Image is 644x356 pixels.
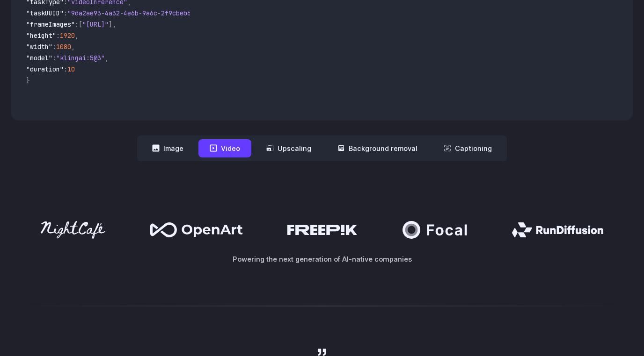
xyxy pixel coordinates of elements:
[52,43,56,51] span: :
[60,31,75,40] span: 1920
[71,43,75,51] span: ,
[112,20,116,28] span: ,
[26,31,56,40] span: "height"
[255,139,322,157] button: Upscaling
[432,139,503,157] button: Captioning
[67,65,75,73] span: 10
[326,139,429,157] button: Background removal
[11,254,633,264] p: Powering the next generation of AI-native companies
[67,9,210,17] span: "9da2ae93-4a32-4e6b-9a6c-2f9cbeb62301"
[141,139,195,157] button: Image
[64,65,67,73] span: :
[52,54,56,62] span: :
[82,20,109,28] span: "[URL]"
[198,139,251,157] button: Video
[26,76,30,85] span: }
[56,31,60,40] span: :
[26,54,52,62] span: "model"
[56,43,71,51] span: 1080
[109,20,112,28] span: ]
[105,54,109,62] span: ,
[75,31,79,40] span: ,
[26,9,64,17] span: "taskUUID"
[26,65,64,73] span: "duration"
[79,20,82,28] span: [
[75,20,79,28] span: :
[26,43,52,51] span: "width"
[64,9,67,17] span: :
[26,20,75,28] span: "frameImages"
[56,54,105,62] span: "klingai:5@3"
